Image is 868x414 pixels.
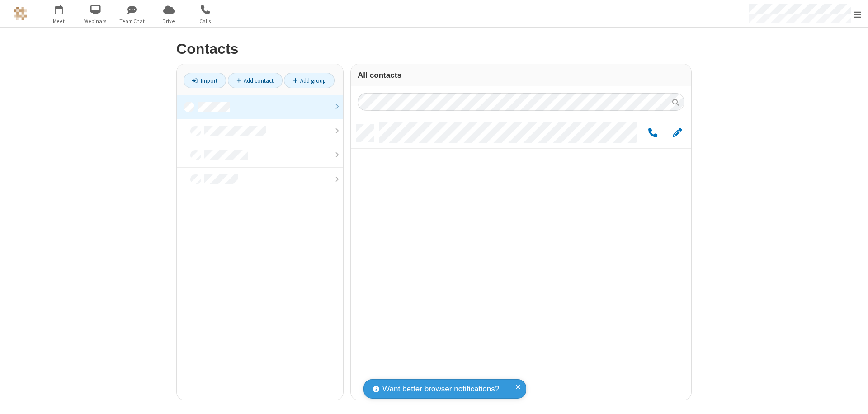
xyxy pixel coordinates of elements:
[644,127,661,139] button: Call by phone
[284,73,335,88] a: Add group
[152,17,186,25] span: Drive
[184,73,226,88] a: Import
[358,71,684,80] h3: All contacts
[115,17,149,25] span: Team Chat
[382,383,499,395] span: Want better browser notifications?
[668,127,686,139] button: Edit
[228,73,283,88] a: Add contact
[42,17,76,25] span: Meet
[14,7,27,20] img: QA Selenium DO NOT DELETE OR CHANGE
[176,41,692,57] h2: Contacts
[79,17,113,25] span: Webinars
[351,118,691,400] div: grid
[189,17,222,25] span: Calls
